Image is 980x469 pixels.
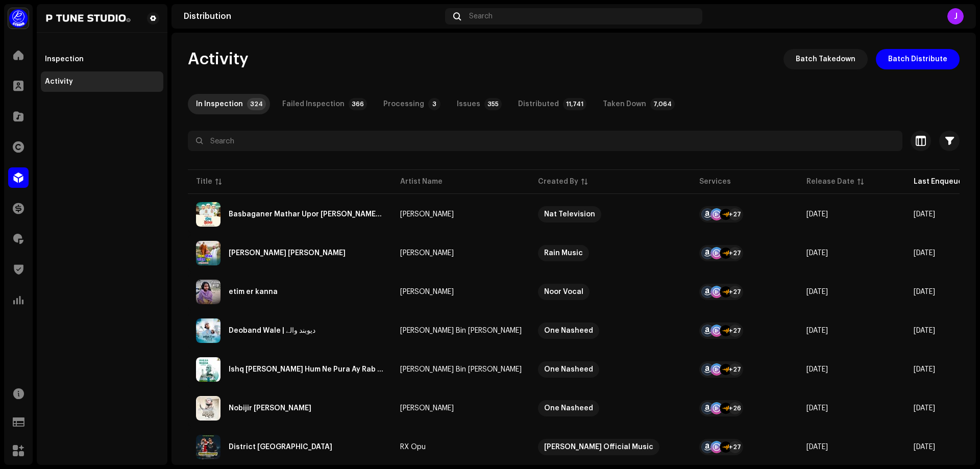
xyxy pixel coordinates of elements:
[229,366,384,373] div: Ishq Ka Wada Hum Ne Pura Ay Rab e Ghaffar Kia
[544,323,593,339] div: One Nasheed
[400,211,522,218] span: Adib Hossain
[914,177,967,187] div: Last Enqueued
[729,247,741,259] div: +27
[796,49,855,69] span: Batch Takedown
[806,327,828,334] span: Oct 7, 2025
[229,327,315,334] div: Deoband Wale | دیوبند والے
[282,94,345,114] div: Failed Inspection
[196,280,220,304] img: 3b282bb5-4cc8-46ec-a2f0-f03dd92729a0
[729,402,741,414] div: +26
[538,323,683,339] span: One Nasheed
[806,366,828,373] span: Oct 7, 2025
[428,98,440,110] p-badge: 3
[229,288,278,295] div: etim er kanna
[538,361,683,378] span: One Nasheed
[806,177,854,187] div: Release Date
[229,250,346,257] div: Sara Jibon Chaila Ghush
[538,177,578,187] div: Created By
[914,327,935,334] span: Oct 7, 2025
[41,71,163,92] re-m-nav-item: Activity
[538,206,683,223] span: Nat Television
[806,250,828,257] span: Oct 8, 2025
[563,98,586,110] p-badge: 11,741
[400,366,522,373] span: Mushfiq Bin Jamal
[538,245,683,261] span: Rain Music
[729,441,741,453] div: +27
[45,55,84,63] div: Inspection
[603,94,646,114] div: Taken Down
[8,8,29,29] img: a1dd4b00-069a-4dd5-89ed-38fbdf7e908f
[45,78,73,86] div: Activity
[544,400,593,416] div: One Nasheed
[914,250,935,257] span: Oct 8, 2025
[400,327,522,334] div: [PERSON_NAME] Bin [PERSON_NAME]
[196,177,212,187] div: Title
[947,8,964,24] div: J
[806,405,828,412] span: Oct 7, 2025
[914,211,935,218] span: Oct 8, 2025
[806,443,828,451] span: Oct 7, 2025
[196,435,220,459] img: 7882553e-cfda-411a-aeee-9f1f3236ff67
[544,361,593,378] div: One Nasheed
[400,250,454,257] div: [PERSON_NAME]
[196,202,220,227] img: 5420ad5a-5011-4cc9-a1ab-9c995c07cc7f
[538,400,683,416] span: One Nasheed
[400,443,426,451] div: RX Opu
[729,208,741,220] div: +27
[247,98,266,110] p-badge: 324
[196,94,243,114] div: In Inspection
[469,12,493,20] span: Search
[196,396,220,421] img: b78da190-b98f-4926-8532-46318a7f29cc
[400,443,522,451] span: RX Opu
[383,94,424,114] div: Processing
[400,405,454,412] div: [PERSON_NAME]
[876,49,960,69] button: Batch Distribute
[729,325,741,337] div: +27
[41,49,163,69] re-m-nav-item: Inspection
[544,284,583,300] div: Noor Vocal
[196,241,220,265] img: 5bed2042-fb1b-4112-9237-eb88883d84d6
[349,98,367,110] p-badge: 366
[806,211,828,218] span: Oct 8, 2025
[400,366,522,373] div: [PERSON_NAME] Bin [PERSON_NAME]
[184,12,441,20] div: Distribution
[229,405,311,412] div: Nobijir Nam Dhoriya
[229,211,384,218] div: Basbaganer Mathar Upor Chad Utheche Oi
[400,211,454,218] div: [PERSON_NAME]
[45,12,131,24] img: 014156fc-5ea7-42a8-85d9-84b6ed52d0f4
[538,439,683,455] span: Himel Official Music
[544,439,653,455] div: [PERSON_NAME] Official Music
[729,363,741,376] div: +27
[484,98,502,110] p-badge: 355
[544,245,583,261] div: Rain Music
[888,49,947,69] span: Batch Distribute
[729,286,741,298] div: +27
[914,366,935,373] span: Oct 7, 2025
[783,49,868,69] button: Batch Takedown
[457,94,480,114] div: Issues
[544,206,595,223] div: Nat Television
[400,327,522,334] span: Mushfiq Bin Jamal
[400,250,522,257] span: Baul Shahabul
[914,443,935,451] span: Oct 7, 2025
[518,94,559,114] div: Distributed
[650,98,675,110] p-badge: 7,064
[914,405,935,412] span: Oct 7, 2025
[229,443,332,451] div: District Kishoreganj
[400,288,454,295] div: [PERSON_NAME]
[914,288,935,295] span: Oct 8, 2025
[400,405,522,412] span: Lukman Hakim Labib
[196,357,220,382] img: de6754c3-5845-4488-8127-45f8f5972b89
[188,131,902,151] input: Search
[188,49,249,69] span: Activity
[538,284,683,300] span: Noor Vocal
[400,288,522,295] span: orina safa khan
[806,288,828,295] span: Oct 8, 2025
[196,318,220,343] img: c0041143-7da8-4fcd-ab50-dbaa1f15e12f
